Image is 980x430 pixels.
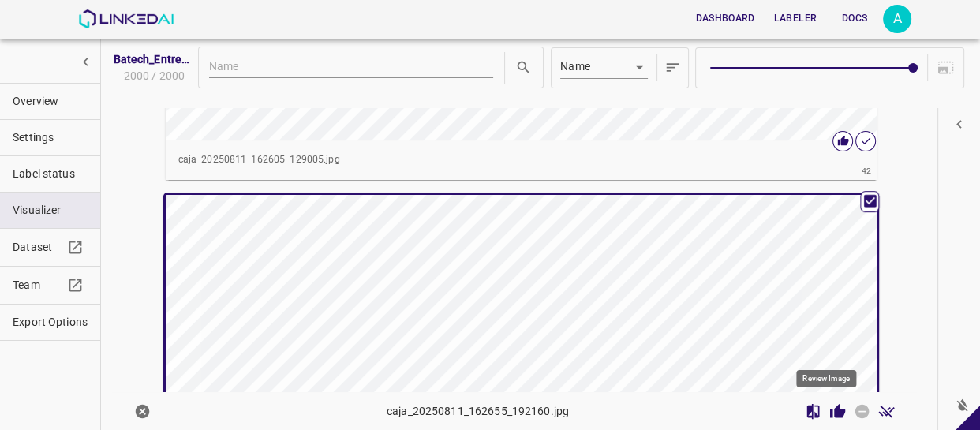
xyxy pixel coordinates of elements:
[829,6,880,32] button: Docs
[209,58,493,78] input: Name
[13,166,88,182] span: Label status
[862,164,872,178] span: 42
[765,2,826,35] a: Labeler
[686,2,764,35] a: Dashboard
[768,6,823,32] button: Labeler
[13,129,88,146] span: Settings
[511,55,536,80] button: search
[114,51,193,68] span: Batech_Entrega3_01
[883,5,911,33] div: A
[826,2,883,35] a: Docs
[689,6,761,32] button: Dashboard
[560,58,648,78] div: Name
[796,370,856,387] div: Review Image
[801,399,825,424] button: Compare Image
[660,51,685,84] button: sort
[121,68,185,84] span: 2000 / 2000
[13,314,88,331] span: Export Options
[883,5,911,33] button: Open settings
[13,202,88,219] span: Visualizer
[874,399,899,424] button: Done Image
[71,47,100,77] button: show more
[178,153,865,167] p: caja_20250811_162605_129005.jpg
[78,9,174,28] img: LinkedAI
[13,277,63,294] span: Team
[825,399,850,424] button: Review Image
[387,403,569,420] p: caja_20250811_162655_192160.jpg
[13,93,88,110] span: Overview
[13,239,63,256] span: Dataset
